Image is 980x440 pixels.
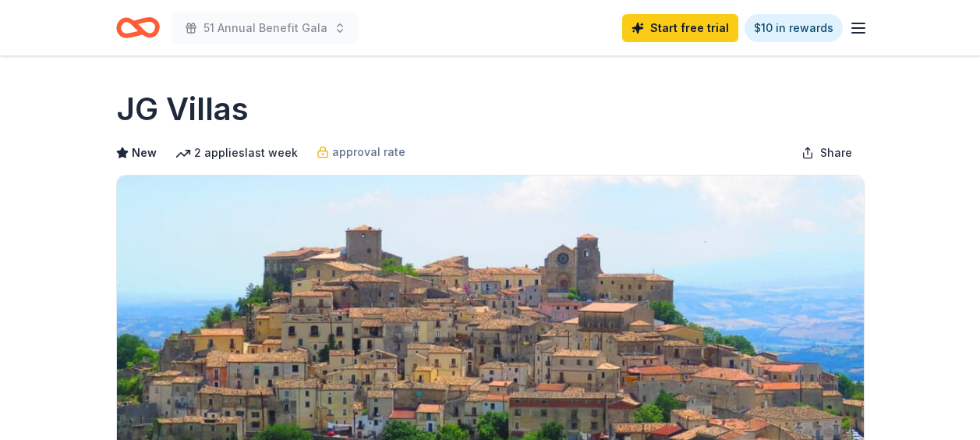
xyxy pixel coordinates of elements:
span: approval rate [332,143,405,161]
span: 51 Annual Benefit Gala [203,19,327,37]
button: Share [789,137,865,169]
span: New [132,144,157,162]
a: Home [116,9,160,46]
div: 2 applies last week [175,144,298,162]
button: 51 Annual Benefit Gala [172,12,359,44]
h1: JG Villas [116,87,249,131]
span: Share [820,144,852,162]
a: approval rate [317,143,405,161]
a: Start free trial [622,14,738,42]
a: $10 in rewards [745,14,843,42]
